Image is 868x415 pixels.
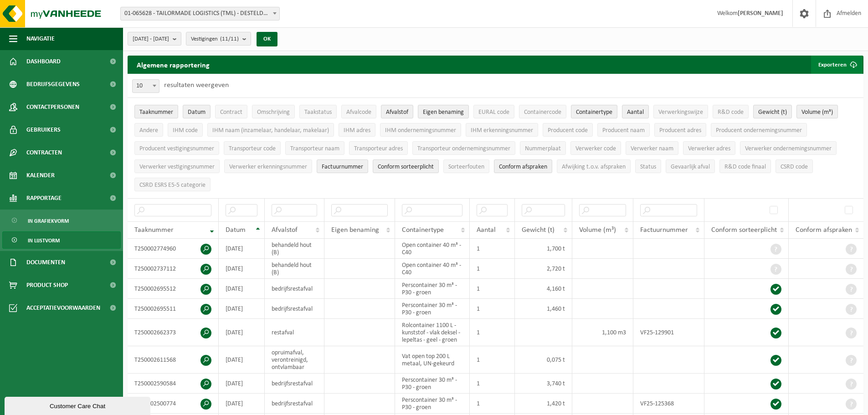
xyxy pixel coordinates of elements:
span: Producent naam [602,127,645,134]
span: IHM ondernemingsnummer [385,127,456,134]
td: [DATE] [219,319,265,346]
span: Bedrijfsgegevens [26,73,80,96]
button: Transporteur naamTransporteur naam: Activate to sort [285,141,344,155]
button: ContractContract: Activate to sort [215,105,247,118]
button: AndereAndere: Activate to sort [134,123,163,137]
span: CSRD code [781,164,808,170]
td: T250002774960 [128,239,219,259]
span: Conform sorteerplicht [711,226,777,234]
button: IHM codeIHM code: Activate to sort [168,123,203,137]
td: 2,720 t [515,259,572,279]
button: Producent adresProducent adres: Activate to sort [654,123,706,137]
span: Containertype [402,226,444,234]
span: Verwerker code [575,145,616,152]
td: T250002695512 [128,279,219,299]
span: Volume (m³) [579,226,616,234]
button: AfvalstofAfvalstof: Activate to sort [381,105,413,118]
button: Producent vestigingsnummerProducent vestigingsnummer: Activate to sort [134,141,219,155]
td: 1 [470,239,515,259]
td: Perscontainer 30 m³ - P30 - groen [395,394,470,414]
span: Gebruikers [26,118,61,141]
span: Producent vestigingsnummer [139,145,214,152]
button: Verwerker vestigingsnummerVerwerker vestigingsnummer: Activate to sort [134,159,220,173]
span: 10 [132,79,159,93]
iframe: chat widget [5,395,152,415]
button: DatumDatum: Activate to sort [183,105,211,118]
td: Perscontainer 30 m³ - P30 - groen [395,279,470,299]
button: Verwerker erkenningsnummerVerwerker erkenningsnummer: Activate to sort [224,159,312,173]
button: R&D codeR&amp;D code: Activate to sort [713,105,749,118]
span: R&D code finaal [724,164,766,170]
span: Eigen benaming [423,109,464,116]
span: Contracten [26,141,62,164]
td: 1 [470,259,515,279]
td: Perscontainer 30 m³ - P30 - groen [395,299,470,319]
span: R&D code [718,109,744,116]
span: Factuurnummer [322,164,363,170]
span: Gewicht (t) [522,226,555,234]
td: T250002662373 [128,319,219,346]
button: NummerplaatNummerplaat: Activate to sort [520,141,566,155]
td: [DATE] [219,279,265,299]
button: Gewicht (t)Gewicht (t): Activate to sort [753,105,792,118]
td: bedrijfsrestafval [265,394,324,414]
button: AantalAantal: Activate to sort [622,105,649,118]
span: CSRD ESRS E5-5 categorie [139,182,205,189]
button: R&D code finaalR&amp;D code finaal: Activate to sort [719,159,771,173]
span: Dashboard [26,50,61,73]
span: Sorteerfouten [448,164,484,170]
button: Volume (m³)Volume (m³): Activate to sort [796,105,838,118]
span: Eigen benaming [331,226,379,234]
button: Producent ondernemingsnummerProducent ondernemingsnummer: Activate to sort [711,123,807,137]
td: [DATE] [219,346,265,374]
button: ContainercodeContainercode: Activate to sort [519,105,566,118]
button: OmschrijvingOmschrijving: Activate to sort [252,105,295,118]
td: 0,075 t [515,346,572,374]
button: IHM ondernemingsnummerIHM ondernemingsnummer: Activate to sort [380,123,461,137]
span: IHM erkenningsnummer [471,127,533,134]
span: Taakstatus [304,109,332,116]
td: 4,160 t [515,279,572,299]
button: OK [257,32,277,46]
td: 1,700 t [515,239,572,259]
td: [DATE] [219,299,265,319]
span: Transporteur ondernemingsnummer [417,145,510,152]
button: AfvalcodeAfvalcode: Activate to sort [341,105,376,118]
span: EURAL code [478,109,509,116]
span: 01-065628 - TAILORMADE LOGISTICS (TML) - DESTELDONK [120,7,280,20]
td: T250002695511 [128,299,219,319]
span: Transporteur code [229,145,276,152]
span: Afvalstof [272,226,298,234]
span: Verwerkingswijze [658,109,703,116]
span: Nummerplaat [525,145,561,152]
span: Verwerker vestigingsnummer [139,164,215,170]
button: EURAL codeEURAL code: Activate to sort [473,105,514,118]
span: Verwerker erkenningsnummer [229,164,307,170]
td: Vat open top 200 L metaal, UN-gekeurd [395,346,470,374]
span: Documenten [26,251,65,274]
td: 1 [470,374,515,394]
td: [DATE] [219,259,265,279]
span: Gevaarlijk afval [671,164,710,170]
a: In lijstvorm [2,231,121,249]
span: 10 [133,80,159,92]
span: Verwerker naam [631,145,673,152]
span: Navigatie [26,27,55,50]
td: T250002611568 [128,346,219,374]
td: bedrijfsrestafval [265,299,324,319]
button: IHM erkenningsnummerIHM erkenningsnummer: Activate to sort [466,123,538,137]
td: VF25-129901 [633,319,704,346]
td: 1 [470,299,515,319]
button: Verwerker adresVerwerker adres: Activate to sort [683,141,735,155]
span: Taaknummer [139,109,173,116]
span: Transporteur naam [290,145,339,152]
span: Containercode [524,109,561,116]
td: 1,420 t [515,394,572,414]
strong: [PERSON_NAME] [738,10,783,17]
td: 1,100 m3 [572,319,633,346]
span: Aantal [627,109,644,116]
span: Contract [220,109,242,116]
td: T250002590584 [128,374,219,394]
span: Conform afspraken [499,164,547,170]
button: SorteerfoutenSorteerfouten: Activate to sort [443,159,489,173]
